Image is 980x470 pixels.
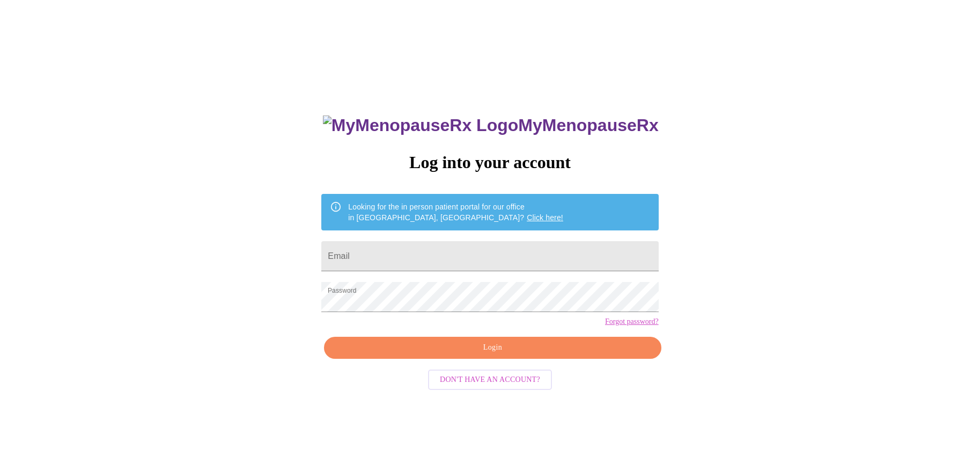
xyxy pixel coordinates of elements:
[440,373,540,387] span: Don't have an account?
[605,317,659,326] a: Forgot password?
[425,374,555,383] a: Don't have an account?
[321,153,658,172] h3: Log into your account
[323,115,659,135] h3: MyMenopauseRx
[336,341,649,355] span: Login
[348,197,563,227] div: Looking for the in person patient portal for our office in [GEOGRAPHIC_DATA], [GEOGRAPHIC_DATA]?
[323,115,518,135] img: MyMenopauseRx Logo
[324,337,661,359] button: Login
[428,370,552,391] button: Don't have an account?
[527,213,563,222] a: Click here!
